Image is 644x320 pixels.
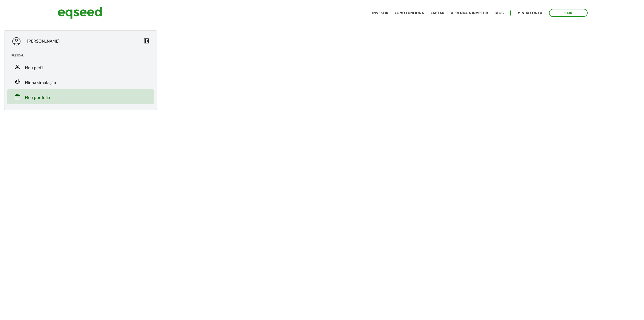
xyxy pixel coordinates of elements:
li: Meu perfil [7,59,154,74]
a: personMeu perfil [11,64,150,70]
li: Minha simulação [7,74,154,89]
a: Minha conta [518,11,542,15]
span: Meu portfólio [25,94,50,102]
img: EqSeed [58,6,102,20]
p: [PERSON_NAME] [27,39,60,44]
a: Colapsar menu [143,38,150,45]
span: work [14,93,21,100]
a: Aprenda a investir [451,11,488,15]
a: workMeu portfólio [11,93,150,100]
h2: Pessoal [11,54,154,57]
a: finance_modeMinha simulação [11,79,150,85]
span: Minha simulação [25,79,56,87]
a: Investir [372,11,388,15]
span: left_panel_close [143,38,150,44]
a: Como funciona [395,11,424,15]
a: Blog [495,11,504,15]
a: Captar [431,11,444,15]
a: Sair [549,9,588,17]
span: finance_mode [14,79,21,85]
li: Meu portfólio [7,89,154,104]
span: person [14,64,21,70]
span: Meu perfil [25,64,43,72]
